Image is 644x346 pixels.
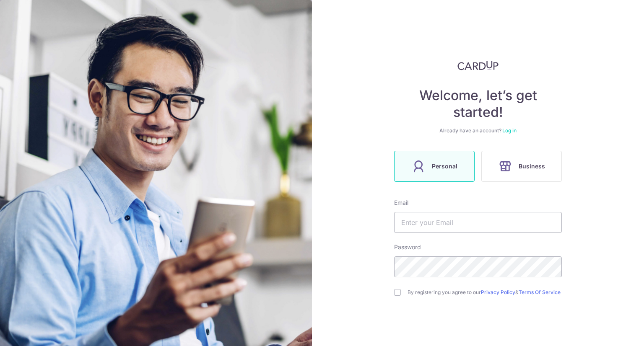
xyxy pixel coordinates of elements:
[394,199,408,207] label: Email
[394,87,562,121] h4: Welcome, let’s get started!
[408,289,562,296] label: By registering you agree to our &
[502,127,517,134] a: Log in
[391,151,478,182] a: Personal
[432,161,457,171] span: Personal
[519,289,561,295] a: Terms Of Service
[457,60,499,70] img: CardUp Logo
[394,212,562,233] input: Enter your Email
[519,161,545,171] span: Business
[394,243,421,251] label: Password
[481,289,515,295] a: Privacy Policy
[414,312,542,345] iframe: reCAPTCHA
[394,127,562,134] div: Already have an account?
[478,151,565,182] a: Business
